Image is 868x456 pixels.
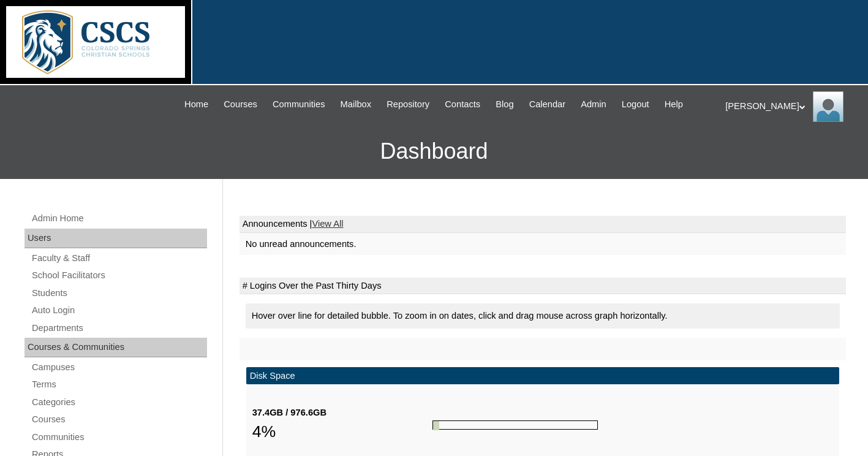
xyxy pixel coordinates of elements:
span: Repository [387,97,429,112]
a: Calendar [523,97,572,112]
a: Logout [616,97,655,112]
div: 37.4GB / 976.6GB [252,406,432,419]
span: Courses [224,97,257,112]
td: Disk Space [246,367,839,385]
div: [PERSON_NAME] [725,91,856,122]
span: Mailbox [341,97,372,112]
span: Blog [496,97,513,112]
a: Help [659,97,689,112]
td: No unread announcements. [240,233,846,256]
a: Faculty & Staff [31,251,207,266]
a: Blog [489,97,519,112]
a: Auto Login [31,303,207,318]
img: Kathy Landers [813,91,843,122]
a: Contacts [439,97,486,112]
span: Admin [581,97,606,112]
div: 4% [252,419,432,444]
a: School Facilitators [31,268,207,283]
a: Courses [217,97,263,112]
a: Categories [31,395,207,410]
span: Help [665,97,683,112]
a: Admin [575,97,613,112]
span: Communities [273,97,325,112]
a: Admin Home [31,211,207,226]
a: Communities [31,430,207,445]
a: Students [31,286,207,301]
span: Logout [622,97,649,112]
td: # Logins Over the Past Thirty Days [240,278,846,295]
h3: Dashboard [6,124,862,179]
a: Courses [31,412,207,427]
a: Campuses [31,360,207,375]
a: Terms [31,377,207,392]
a: Departments [31,321,207,336]
span: Contacts [445,97,480,112]
a: Home [178,97,214,112]
img: logo-white.png [6,6,185,78]
a: View All [312,219,343,229]
td: Announcements | [240,216,846,233]
a: Repository [380,97,436,112]
a: Mailbox [334,97,378,112]
div: Users [25,229,207,248]
a: Communities [266,97,331,112]
span: Calendar [529,97,565,112]
div: Hover over line for detailed bubble. To zoom in on dates, click and drag mouse across graph horiz... [246,303,840,329]
div: Courses & Communities [25,338,207,357]
span: Home [184,97,208,112]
